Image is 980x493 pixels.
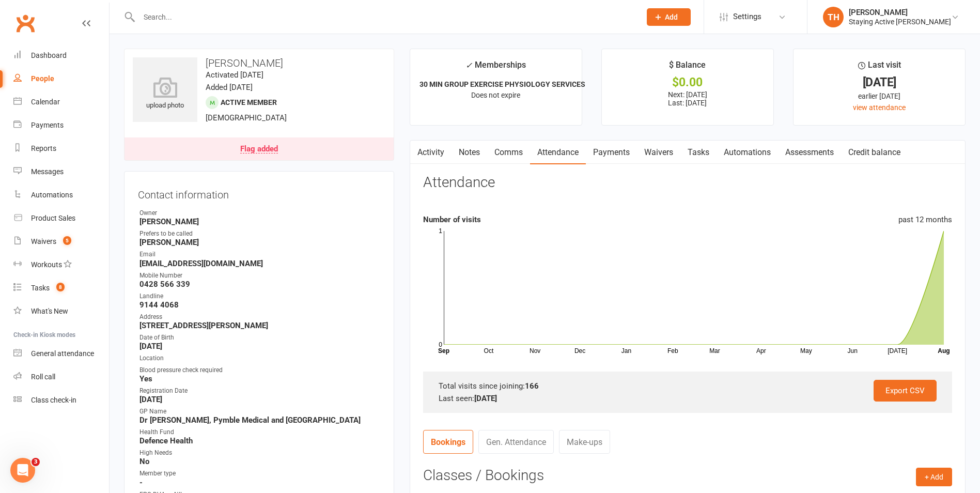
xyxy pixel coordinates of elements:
[13,300,109,323] a: What's New
[13,276,109,300] a: Tasks 8
[13,160,109,183] a: Messages
[139,280,380,289] strong: 0428 566 339
[63,236,71,245] span: 5
[611,77,764,88] div: $0.00
[31,191,73,199] div: Automations
[12,10,38,36] a: Clubworx
[139,436,380,445] strong: Defence Health
[136,10,633,24] input: Search...
[31,214,75,222] div: Product Sales
[13,183,109,207] a: Automations
[206,83,253,92] time: Added [DATE]
[586,141,637,164] a: Payments
[823,7,844,27] div: TH
[858,58,901,77] div: Last visit
[31,373,55,381] div: Roll call
[139,208,380,218] div: Owner
[13,253,109,276] a: Workouts
[139,321,380,330] strong: [STREET_ADDRESS][PERSON_NAME]
[139,217,380,226] strong: [PERSON_NAME]
[139,353,380,363] div: Location
[133,57,385,69] h3: [PERSON_NAME]
[559,430,610,454] a: Make-ups
[139,415,380,425] strong: Dr [PERSON_NAME], Pymble Medical and [GEOGRAPHIC_DATA]
[13,67,109,90] a: People
[13,44,109,67] a: Dashboard
[410,141,452,164] a: Activity
[139,250,380,259] div: Email
[13,389,109,412] a: Class kiosk mode
[139,271,380,281] div: Mobile Number
[139,448,380,458] div: High Needs
[471,91,520,99] span: Does not expire
[32,458,40,466] span: 3
[611,90,764,107] p: Next: [DATE] Last: [DATE]
[465,58,526,78] div: Memberships
[31,284,50,292] div: Tasks
[13,230,109,253] a: Waivers 5
[530,141,586,164] a: Attendance
[139,457,380,466] strong: No
[680,141,717,164] a: Tasks
[647,8,691,26] button: Add
[637,141,680,164] a: Waivers
[525,381,539,391] strong: 166
[717,141,778,164] a: Automations
[474,394,497,403] strong: [DATE]
[56,283,65,291] span: 8
[423,430,473,454] a: Bookings
[419,80,585,88] strong: 30 MIN GROUP EXERCISE PHYSIOLOGY SERVICES
[423,175,495,191] h3: Attendance
[139,478,380,487] strong: -
[13,365,109,389] a: Roll call
[31,396,76,404] div: Class check-in
[849,8,951,17] div: [PERSON_NAME]
[665,13,678,21] span: Add
[31,74,54,83] div: People
[139,365,380,375] div: Blood pressure check required
[139,312,380,322] div: Address
[13,342,109,365] a: General attendance kiosk mode
[898,213,952,226] div: past 12 months
[139,333,380,343] div: Date of Birth
[133,77,197,111] div: upload photo
[139,386,380,396] div: Registration Date
[778,141,841,164] a: Assessments
[13,207,109,230] a: Product Sales
[31,121,64,129] div: Payments
[10,458,35,483] iframe: Intercom live chat
[13,114,109,137] a: Payments
[139,342,380,351] strong: [DATE]
[13,90,109,114] a: Calendar
[240,145,278,153] div: Flag added
[478,430,554,454] a: Gen. Attendance
[853,103,906,112] a: view attendance
[874,380,937,402] a: Export CSV
[487,141,530,164] a: Comms
[423,468,952,484] h3: Classes / Bookings
[139,291,380,301] div: Landline
[13,137,109,160] a: Reports
[206,70,263,80] time: Activated [DATE]
[452,141,487,164] a: Notes
[841,141,908,164] a: Credit balance
[139,238,380,247] strong: [PERSON_NAME]
[31,51,67,59] div: Dashboard
[803,90,956,102] div: earlier [DATE]
[439,380,937,392] div: Total visits since joining:
[31,307,68,315] div: What's New
[139,229,380,239] div: Prefers to be called
[423,215,481,224] strong: Number of visits
[139,427,380,437] div: Health Fund
[669,58,706,77] div: $ Balance
[139,259,380,268] strong: [EMAIL_ADDRESS][DOMAIN_NAME]
[803,77,956,88] div: [DATE]
[139,300,380,310] strong: 9144 4068
[465,60,472,70] i: ✓
[139,395,380,404] strong: [DATE]
[31,144,56,152] div: Reports
[733,5,761,28] span: Settings
[916,468,952,486] button: + Add
[221,98,277,106] span: Active member
[139,469,380,479] div: Member type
